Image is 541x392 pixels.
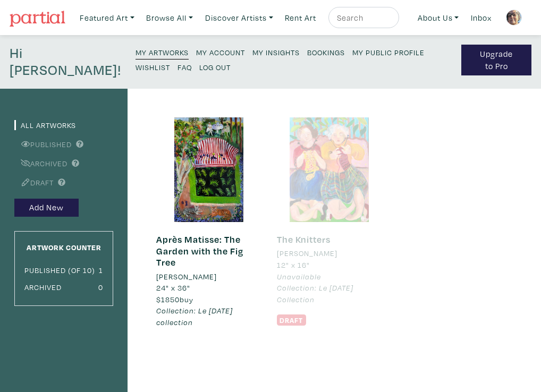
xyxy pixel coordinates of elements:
a: About Us [413,7,464,29]
small: My Insights [252,47,300,57]
a: [PERSON_NAME] [156,271,261,283]
small: 0 [98,282,103,292]
h4: Hi [PERSON_NAME]! [10,45,121,79]
a: Inbox [466,7,496,29]
a: Upgrade to Pro [461,45,531,75]
a: Archived [14,158,67,168]
span: Draft [277,314,306,325]
a: Après Matisse: The Garden with the Fig Tree [156,233,243,268]
a: My Account [196,45,245,59]
li: [PERSON_NAME] [277,248,337,259]
span: buy [156,294,193,304]
a: All Artworks [14,120,76,130]
span: Unavailable [277,271,321,282]
small: Wishlist [136,62,170,72]
a: [PERSON_NAME] [277,248,382,259]
input: Search [336,11,389,24]
span: 12" x 16" [277,260,310,270]
img: phpThumb.php [506,10,522,25]
a: Browse All [141,7,198,29]
a: The Knitters [277,233,331,245]
span: $1850 [156,294,180,304]
a: My Artworks [136,45,189,59]
a: Rent Art [280,7,321,29]
em: Collection: Le [DATE] collection [156,305,233,327]
small: My Account [196,47,245,57]
small: My Artworks [136,47,189,57]
button: Add New [14,199,79,217]
small: My Public Profile [352,47,425,57]
a: Log Out [199,59,231,74]
small: FAQ [177,62,192,72]
small: Published (of 10) [24,265,95,275]
a: Bookings [307,45,345,59]
em: Collection: Le [DATE] Collection [277,283,353,304]
small: 1 [99,265,103,275]
a: Discover Artists [200,7,278,29]
a: Wishlist [136,59,170,74]
a: FAQ [177,59,192,74]
small: Artwork Counter [27,242,102,252]
a: Featured Art [75,7,139,29]
a: My Public Profile [352,45,425,59]
li: [PERSON_NAME] [156,271,217,283]
small: Log Out [199,62,231,72]
small: Archived [24,282,62,292]
small: Bookings [307,47,345,57]
a: Draft [14,177,54,188]
a: My Insights [252,45,300,59]
span: 24" x 36" [156,283,190,293]
a: Published [14,139,72,149]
